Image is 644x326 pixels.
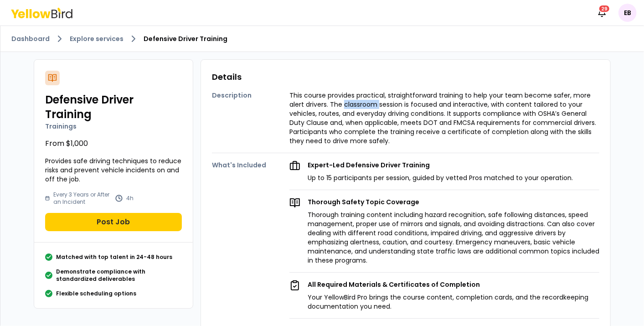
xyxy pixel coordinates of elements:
[308,197,599,207] p: Thorough Safety Topic Coverage
[308,160,573,170] p: Expert-Led Defensive Driver Training
[308,280,599,289] p: All Required Materials & Certificates of Completion
[212,91,289,100] h4: Description
[11,34,50,43] a: Dashboard
[45,156,182,184] p: Provides safe driving techniques to reduce risks and prevent vehicle incidents on and off the job.
[56,290,136,297] p: Flexible scheduling options
[70,34,124,43] a: Explore services
[593,4,611,22] button: 29
[289,91,599,145] p: This course provides practical, straightforward training to help your team become safer, more ale...
[308,173,573,182] p: Up to 15 participants per session, guided by vetted Pros matched to your operation.
[144,34,227,43] span: Defensive Driver Training
[126,195,134,202] p: 4h
[11,33,633,44] nav: breadcrumb
[598,5,610,13] div: 29
[56,268,182,283] p: Demonstrate compliance with standardized deliverables
[618,4,637,22] span: EB
[45,93,182,122] h2: Defensive Driver Training
[45,213,182,231] button: Post Job
[308,210,599,265] p: Thorough training content including hazard recognition, safe following distances, speed managemen...
[212,160,289,170] h4: What's Included
[212,71,599,83] h3: Details
[308,293,599,311] p: Your YellowBird Pro brings the course content, completion cards, and the recordkeeping documentat...
[53,191,112,206] p: Every 3 Years or After an Incident
[45,138,182,149] p: From $1,000
[45,122,182,131] p: Trainings
[56,254,172,261] p: Matched with top talent in 24-48 hours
